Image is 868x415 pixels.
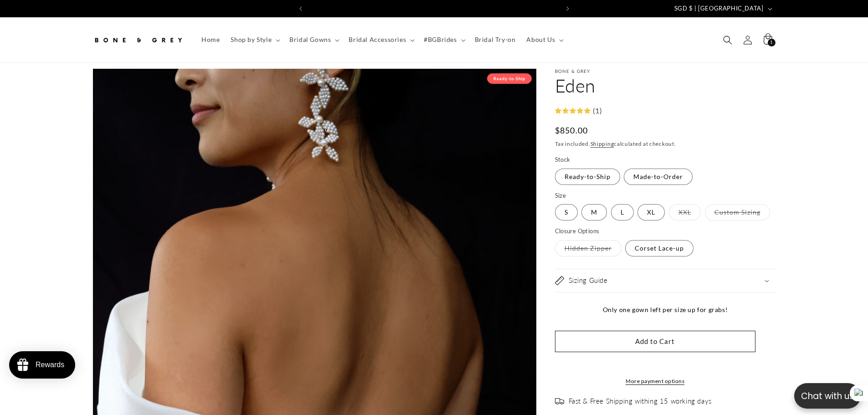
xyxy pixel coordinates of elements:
[555,227,601,236] legend: Closure Options
[669,204,701,220] label: XXL
[555,68,776,74] p: Bone & Grey
[569,397,712,406] span: Fast & Free Shipping withing 15 working days
[475,36,516,44] span: Bridal Try-on
[794,383,861,409] button: Open chatbox
[196,30,225,49] a: Home
[225,30,284,49] summary: Shop by Style
[7,225,67,235] div: [PERSON_NAME]
[343,30,418,49] summary: Bridal Accessories
[555,304,776,315] div: Only one gown left per size up for grabs!
[591,104,602,118] div: (1)
[201,36,220,44] span: Home
[418,30,469,49] summary: #BGBrides
[705,204,770,220] label: Custom Sizing
[555,139,776,149] div: Tax included. calculated at checkout.
[555,169,620,185] label: Ready-to-Ship
[555,155,571,164] legend: Stock
[92,30,184,50] img: Bone and Grey Bridal
[108,225,126,235] div: [DATE]
[770,39,773,46] span: 1
[89,26,187,53] a: Bone and Grey Bridal
[555,269,776,292] summary: Sizing Guide
[794,389,861,403] p: Chat with us
[555,124,588,137] span: $850.00
[289,36,331,44] span: Bridal Gowns
[674,4,764,13] span: SGD $ | [GEOGRAPHIC_DATA]
[36,361,64,369] div: Rewards
[7,251,126,323] div: I had an amazing experience with [PERSON_NAME] during my appointment! She was there every step of...
[581,204,607,220] label: M
[718,30,738,50] summary: Search
[555,204,578,220] label: S
[349,36,406,44] span: Bridal Accessories
[569,276,608,285] h2: Sizing Guide
[521,30,567,49] summary: About Us
[555,74,776,97] h1: Eden
[555,240,621,256] label: Hidden Zipper
[526,36,555,44] span: About Us
[2,49,131,220] img: 4306358
[424,36,457,44] span: #BGBrides
[469,30,521,49] a: Bridal Try-on
[231,36,272,44] span: Shop by Style
[555,191,567,200] legend: Size
[625,240,693,256] label: Corset Lace-up
[623,16,683,32] button: Write a review
[624,169,693,185] label: Made-to-Order
[611,204,634,220] label: L
[284,30,343,49] summary: Bridal Gowns
[555,331,755,352] button: Add to Cart
[591,140,614,147] a: Shipping
[637,204,665,220] label: XL
[555,377,755,385] a: More payment options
